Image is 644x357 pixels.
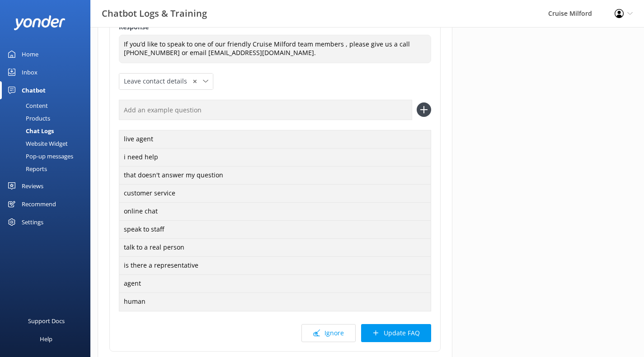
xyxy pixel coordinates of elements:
[5,162,47,175] div: Reports
[5,112,50,125] div: Products
[124,76,193,86] span: Leave contact details
[119,256,431,275] div: is there a representative
[14,15,66,30] img: yonder-white-logo.png
[5,99,90,112] a: Content
[119,148,431,167] div: i need help
[22,195,56,213] div: Recommend
[119,100,412,120] input: Add an example question
[22,45,38,63] div: Home
[119,238,431,257] div: talk to a real person
[119,220,431,239] div: speak to staff
[119,202,431,221] div: online chat
[5,137,90,150] a: Website Widget
[22,81,46,99] div: Chatbot
[5,99,48,112] div: Content
[28,312,65,330] div: Support Docs
[5,150,90,162] a: Pop-up messages
[22,63,38,81] div: Inbox
[5,150,73,162] div: Pop-up messages
[5,125,90,137] a: Chat Logs
[119,166,431,185] div: that doesn't answer my question
[301,324,356,342] button: Ignore
[119,292,431,311] div: human
[5,137,68,150] div: Website Widget
[119,35,431,63] textarea: If you’d like to speak to one of our friendly Cruise Milford team members , please give us a call...
[361,324,431,342] button: Update FAQ
[119,130,431,149] div: live agent
[102,6,207,21] h3: Chatbot Logs & Training
[40,330,52,348] div: Help
[5,112,90,125] a: Products
[5,125,54,137] div: Chat Logs
[193,77,197,86] span: ✕
[22,177,43,195] div: Reviews
[5,162,90,175] a: Reports
[22,213,43,231] div: Settings
[119,184,431,203] div: customer service
[119,274,431,293] div: agent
